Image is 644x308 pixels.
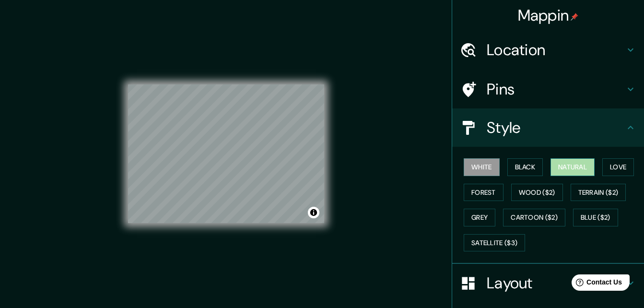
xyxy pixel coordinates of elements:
[503,209,565,226] button: Cartoon ($2)
[487,80,625,99] h4: Pins
[464,184,503,201] button: Forest
[452,31,644,69] div: Location
[487,273,625,293] h4: Layout
[487,118,625,137] h4: Style
[464,209,495,226] button: Grey
[559,271,633,297] iframe: Help widget launcher
[452,70,644,108] div: Pins
[507,158,543,176] button: Black
[573,209,618,226] button: Blue ($2)
[464,158,500,176] button: White
[571,184,626,201] button: Terrain ($2)
[571,13,578,21] img: pin-icon.png
[487,40,625,59] h4: Location
[511,184,563,201] button: Wood ($2)
[518,6,579,25] h4: Mappin
[308,207,319,218] button: Toggle attribution
[128,84,324,223] canvas: Map
[464,234,525,252] button: Satellite ($3)
[452,108,644,147] div: Style
[602,158,634,176] button: Love
[550,158,595,176] button: Natural
[452,264,644,302] div: Layout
